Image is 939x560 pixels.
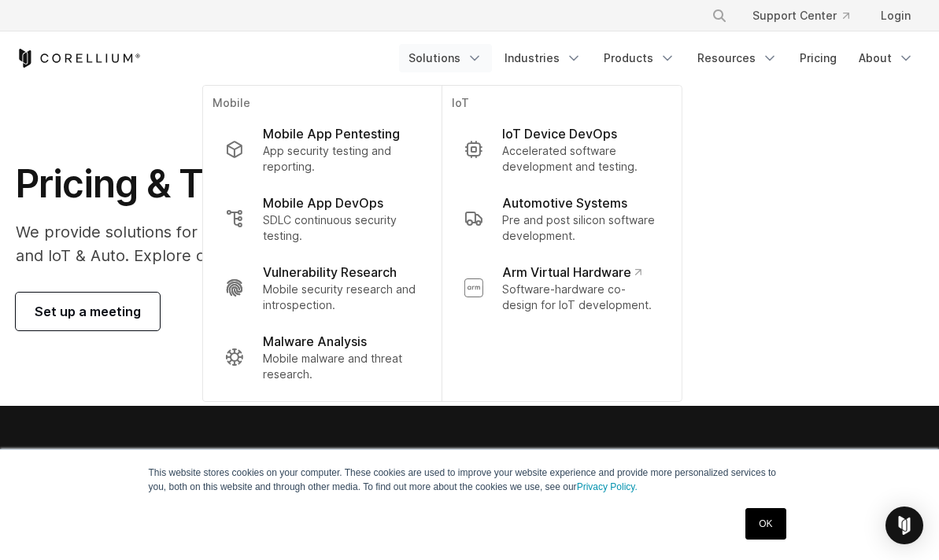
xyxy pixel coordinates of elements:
a: Resources [688,44,787,72]
a: OK [745,508,786,540]
p: IoT [452,95,672,115]
a: Solutions [399,44,492,72]
div: Open Intercom Messenger [885,507,923,544]
a: Mobile App DevOps SDLC continuous security testing. [213,184,432,253]
a: Pricing [790,44,846,72]
a: Set up a meeting [16,293,160,330]
p: Vulnerability Research [263,263,397,282]
a: Vulnerability Research Mobile security research and introspection. [213,253,432,322]
p: Mobile security research and introspection. [263,282,420,313]
p: Accelerated software development and testing. [502,143,660,175]
p: Software-hardware co-design for IoT development. [502,282,660,313]
a: IoT Device DevOps Accelerated software development and testing. [452,115,672,184]
h1: Pricing & Trials [16,160,610,208]
a: Malware Analysis Mobile malware and threat research. [213,322,432,392]
span: Set up a meeting [35,302,141,321]
p: Mobile malware and threat research. [263,351,420,382]
a: Automotive Systems Pre and post silicon software development. [452,184,672,253]
div: Navigation Menu [399,44,923,72]
p: IoT Device DevOps [502,124,617,143]
a: Arm Virtual Hardware Software-hardware co-design for IoT development. [452,253,672,322]
p: This website stores cookies on your computer. These cookies are used to improve your website expe... [149,466,791,494]
button: Search [705,2,734,30]
p: Mobile App Pentesting [263,124,400,143]
p: Mobile [213,95,432,115]
a: Privacy Policy. [577,481,638,492]
a: About [849,44,923,72]
p: Automotive Systems [502,193,627,212]
p: App security testing and reporting. [263,143,420,175]
a: Support Center [740,2,862,30]
p: Malware Analysis [263,332,367,351]
a: Login [868,2,923,30]
div: Navigation Menu [693,2,923,30]
p: We provide solutions for businesses, research teams, community individuals, and IoT & Auto. Explo... [16,220,610,267]
p: SDLC continuous security testing. [263,212,420,244]
p: Mobile App DevOps [263,193,383,212]
p: Pre and post silicon software development. [502,212,660,244]
a: Industries [495,44,591,72]
a: Mobile App Pentesting App security testing and reporting. [213,115,432,184]
a: Corellium Home [16,49,141,68]
p: Arm Virtual Hardware [502,263,641,282]
a: Products [594,44,685,72]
